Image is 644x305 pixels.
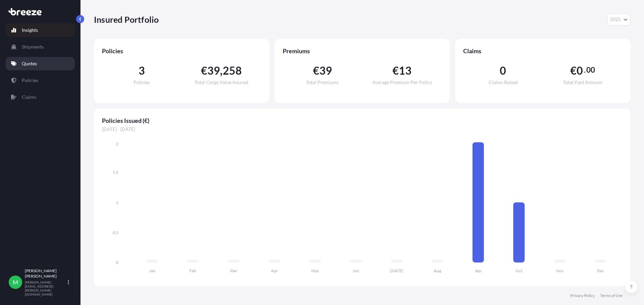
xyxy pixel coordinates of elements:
span: M [13,279,18,286]
tspan: Feb [190,268,196,273]
span: € [201,65,207,76]
span: 3 [139,65,145,76]
span: € [392,65,399,76]
span: 13 [399,65,412,76]
span: Policies Issued (€) [102,117,623,125]
span: . [584,67,586,73]
tspan: 1.5 [113,170,118,175]
span: 0 [577,65,583,76]
tspan: Jan [149,268,155,273]
tspan: 0.5 [113,230,118,235]
a: Claims [6,90,75,104]
a: Privacy Policy [570,293,595,298]
span: 2025 [610,16,621,23]
tspan: Oct [516,268,523,273]
a: Policies [6,74,75,87]
p: Quotes [22,60,37,67]
p: Claims [22,94,36,100]
span: 0 [500,65,506,76]
p: Policies [22,77,38,84]
span: Policies [102,47,261,55]
tspan: Jun [353,268,359,273]
span: 00 [586,67,595,73]
button: Year Selector [607,13,631,25]
tspan: Apr [271,268,278,273]
a: Quotes [6,57,75,70]
p: Insured Portfolio [94,14,159,25]
tspan: [DATE] [390,268,403,273]
tspan: Dec [597,268,604,273]
span: Premiums [283,47,442,55]
span: € [570,65,577,76]
span: 39 [319,65,332,76]
tspan: May [311,268,319,273]
tspan: 2 [116,141,118,146]
span: Total Paid Amount [563,80,602,85]
a: Terms of Use [600,293,623,298]
tspan: Mar [230,268,237,273]
span: 258 [223,65,242,76]
span: [DATE] - [DATE] [102,126,623,133]
a: Shipments [6,40,75,54]
span: 39 [207,65,220,76]
span: € [313,65,319,76]
tspan: 0 [116,260,118,265]
tspan: 1 [116,200,118,205]
p: [PERSON_NAME][EMAIL_ADDRESS][PERSON_NAME][DOMAIN_NAME] [25,280,66,296]
span: Total Cargo Value Insured [195,80,248,85]
span: Claims Raised [489,80,518,85]
tspan: Sep [475,268,481,273]
p: [PERSON_NAME] [PERSON_NAME] [25,268,66,279]
span: Claims [463,47,623,55]
span: Policies [133,80,150,85]
span: Total Premiums [306,80,339,85]
span: , [220,65,222,76]
tspan: Nov [556,268,564,273]
a: Insights [6,23,75,37]
p: Shipments [22,44,44,50]
span: Average Premium Per Policy [372,80,432,85]
tspan: Aug [434,268,441,273]
p: Insights [22,27,38,33]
